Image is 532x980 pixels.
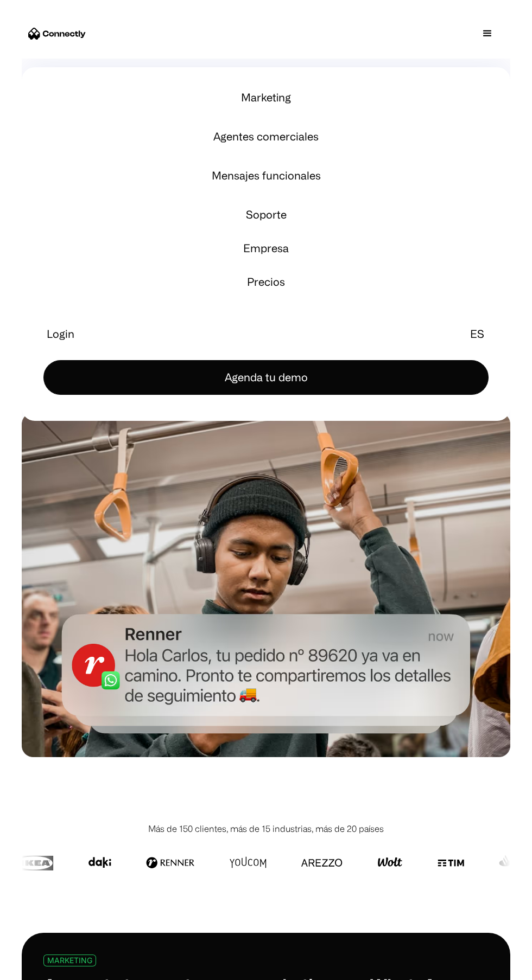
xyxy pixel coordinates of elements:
a: Agenda tu demo [43,360,489,395]
div: Empresa [240,241,292,256]
a: Soporte [35,202,497,228]
a: Mensajes funcionales [35,163,497,189]
a: Precios [35,269,497,295]
a: home [28,25,86,42]
div: es [466,330,489,338]
ul: Language list [22,961,65,976]
div: Empresa [243,241,289,256]
div: menu [471,17,504,50]
div: es [470,330,484,338]
a: Login [43,321,78,347]
a: Marketing [35,85,497,111]
a: Agentes comerciales [35,124,497,150]
aside: Language selected: Español [11,960,65,976]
